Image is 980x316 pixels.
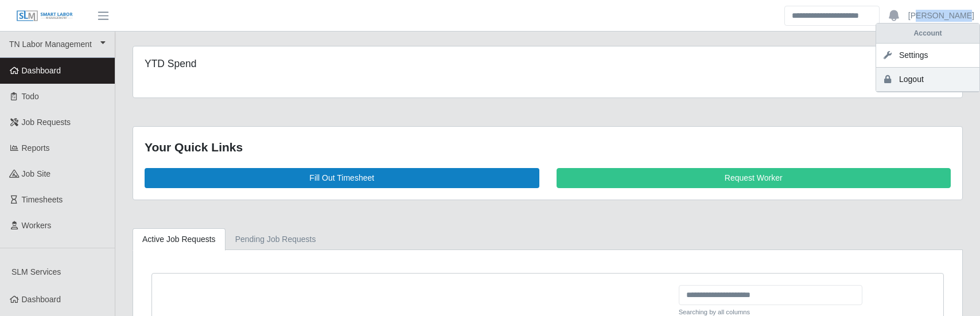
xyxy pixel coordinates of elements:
[22,92,39,101] span: Todo
[145,138,951,157] div: Your Quick Links
[145,168,539,188] a: Fill Out Timesheet
[22,66,61,75] span: Dashboard
[22,295,61,304] span: Dashboard
[16,10,73,22] img: SLM Logo
[22,169,51,178] span: job site
[22,221,52,230] span: Workers
[145,58,402,70] h5: YTD Spend
[22,195,63,204] span: Timesheets
[557,168,951,188] a: Request Worker
[876,68,979,92] a: Logout
[876,44,979,68] a: Settings
[225,228,326,251] a: Pending Job Requests
[133,228,225,251] a: Active Job Requests
[22,118,71,127] span: Job Requests
[914,29,942,37] strong: Account
[908,10,974,22] a: [PERSON_NAME]
[11,267,61,276] span: SLM Services
[22,143,50,153] span: Reports
[784,6,880,26] input: Search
